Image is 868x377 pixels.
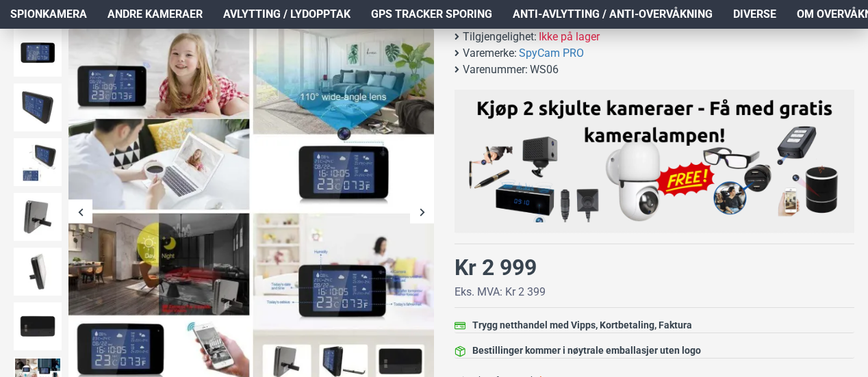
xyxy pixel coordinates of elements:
[463,29,537,45] b: Tilgjengelighet:
[68,200,92,224] div: Previous slide
[455,251,537,284] div: Kr 2 999
[463,45,517,62] b: Varemerke:
[465,96,844,222] img: Kjøp 2 skjulte kameraer – Få med gratis kameralampe!
[14,83,62,131] img: Værstasjon med skjult Wi-Fi kamera - SpyGadgets.no
[519,45,584,62] a: SpyCam PRO
[463,62,528,78] b: Varenummer:
[410,200,434,224] div: Next slide
[513,6,713,23] span: Anti-avlytting / Anti-overvåkning
[223,6,350,23] span: Avlytting / Lydopptak
[371,6,492,23] span: GPS Tracker Sporing
[14,193,62,241] img: Værstasjon med skjult Wi-Fi kamera - SpyGadgets.no
[472,318,692,333] div: Trygg netthandel med Vipps, Kortbetaling, Faktura
[10,6,87,23] span: Spionkamera
[14,138,62,186] img: Værstasjon med skjult Wi-Fi kamera - SpyGadgets.no
[14,302,62,350] img: Værstasjon med skjult Wi-Fi kamera - SpyGadgets.no
[14,29,62,77] img: Værstasjon med skjult Wi-Fi kamera - SpyGadgets.no
[530,62,559,78] span: WS06
[472,343,701,358] div: Bestillinger kommer i nøytrale emballasjer uten logo
[107,6,203,23] span: Andre kameraer
[14,248,62,296] img: Værstasjon med skjult Wi-Fi kamera - SpyGadgets.no
[733,6,776,23] span: Diverse
[539,29,600,45] span: Ikke på lager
